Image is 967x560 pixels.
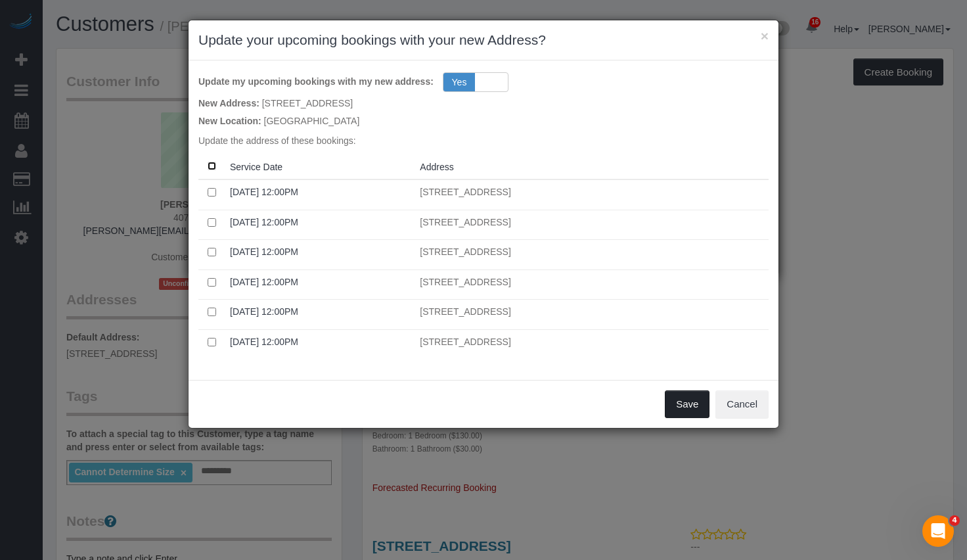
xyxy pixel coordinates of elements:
[230,277,298,287] a: [DATE] 12:00PM
[230,306,298,317] a: [DATE] 12:00PM
[225,269,415,300] td: Service Date
[225,179,415,210] td: Service Date
[225,300,415,330] td: Service Date
[415,154,769,179] th: Address
[230,337,298,347] a: [DATE] 12:00PM
[415,179,769,210] td: Address
[715,390,769,418] button: Cancel
[420,216,763,229] p: [STREET_ADDRESS]
[415,329,769,359] td: Address
[230,187,298,197] a: [DATE] 12:00PM
[922,515,954,547] iframe: Intercom live chat
[420,185,763,198] p: [STREET_ADDRESS]
[198,70,434,88] label: Update my upcoming bookings with my new address:
[665,390,709,418] button: Save
[415,300,769,330] td: Address
[420,335,763,348] p: [STREET_ADDRESS]
[262,98,353,108] span: [STREET_ADDRESS]
[230,217,298,227] a: [DATE] 12:00PM
[264,116,360,126] span: [GEOGRAPHIC_DATA]
[420,245,763,258] p: [STREET_ADDRESS]
[198,110,261,128] label: New Location:
[230,246,298,257] a: [DATE] 12:00PM
[420,275,763,289] p: [STREET_ADDRESS]
[420,305,763,318] p: [STREET_ADDRESS]
[225,240,415,270] td: Service Date
[198,92,259,110] label: New Address:
[198,30,769,50] h3: Update your upcoming bookings with your new Address?
[415,210,769,240] td: Address
[225,329,415,359] td: Service Date
[415,240,769,270] td: Address
[225,210,415,240] td: Service Date
[761,29,769,43] button: ×
[443,73,476,91] span: Yes
[949,515,960,526] span: 4
[225,154,415,179] th: Service Date
[415,269,769,300] td: Address
[198,134,769,147] p: Update the address of these bookings:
